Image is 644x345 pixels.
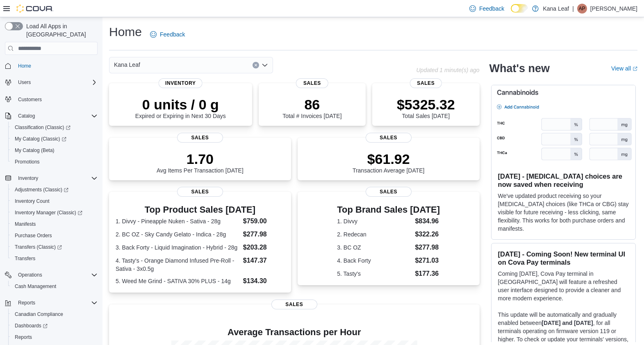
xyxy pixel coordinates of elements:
[15,61,98,71] span: Home
[18,96,42,103] span: Customers
[543,4,569,14] p: Kana Leaf
[11,309,98,319] span: Canadian Compliance
[11,254,98,263] span: Transfers
[15,111,98,121] span: Catalog
[15,147,55,154] span: My Catalog (Beta)
[159,78,203,88] span: Inventory
[415,243,440,252] dd: $277.98
[15,198,50,204] span: Inventory Count
[296,78,328,88] span: Sales
[415,229,440,239] dd: $322.26
[11,196,53,206] a: Inventory Count
[253,62,259,68] button: Clear input
[18,113,35,119] span: Catalog
[135,96,226,119] div: Expired or Expiring in Next 30 Days
[11,123,74,132] a: Classification (Classic)
[410,78,442,88] span: Sales
[11,231,98,241] span: Purchase Orders
[2,93,101,105] button: Customers
[11,208,98,218] span: Inventory Manager (Classic)
[15,270,98,280] span: Operations
[15,136,66,142] span: My Catalog (Classic)
[282,96,341,113] p: 86
[498,192,629,233] p: We've updated product receiving so your [MEDICAL_DATA] choices (like THCa or CBG) stay visible fo...
[15,77,34,87] button: Users
[337,205,440,215] h3: Top Brand Sales [DATE]
[353,151,425,174] div: Transaction Average [DATE]
[160,30,185,39] span: Feedback
[157,151,243,174] div: Avg Items Per Transaction [DATE]
[15,311,63,318] span: Canadian Compliance
[116,230,240,238] dt: 2. BC OZ - Sky Candy Gelato - Indica - 28g
[11,157,98,167] span: Promotions
[577,4,587,14] div: Avery Pitawanakwat
[15,255,35,262] span: Transfers
[11,281,59,291] a: Cash Management
[177,187,223,197] span: Sales
[2,110,101,122] button: Catalog
[11,242,98,252] span: Transfers (Classic)
[397,96,455,119] div: Total Sales [DATE]
[611,65,637,72] a: View allExternal link
[177,133,223,143] span: Sales
[8,156,101,168] button: Promotions
[116,243,240,252] dt: 3. Back Forty - Liquid Imagination - Hybrid - 28g
[243,216,284,226] dd: $759.00
[466,0,507,17] a: Feedback
[8,218,101,230] button: Manifests
[11,145,58,155] a: My Catalog (Beta)
[498,270,629,302] p: Coming [DATE], Cova Pay terminal in [GEOGRAPHIC_DATA] will feature a refreshed user interface des...
[415,269,440,279] dd: $177.36
[116,327,473,337] h4: Average Transactions per Hour
[116,277,240,285] dt: 5. Weed Me Grind - SATIVA 30% PLUS - 14g
[11,321,51,331] a: Dashboards
[15,186,68,193] span: Adjustments (Classic)
[147,26,188,43] a: Feedback
[366,187,412,197] span: Sales
[11,281,98,291] span: Cash Management
[11,309,66,319] a: Canadian Compliance
[489,62,550,75] h2: What's new
[2,269,101,281] button: Operations
[572,4,574,14] p: |
[8,133,101,145] a: My Catalog (Classic)
[8,207,101,218] a: Inventory Manager (Classic)
[18,79,31,86] span: Users
[8,281,101,292] button: Cash Management
[337,230,412,238] dt: 2. Redecan
[15,209,82,216] span: Inventory Manager (Classic)
[15,334,32,340] span: Reports
[2,297,101,309] button: Reports
[498,172,629,188] h3: [DATE] - [MEDICAL_DATA] choices are now saved when receiving
[579,4,585,14] span: AP
[11,219,98,229] span: Manifests
[337,217,412,225] dt: 1. Divvy
[11,185,72,195] a: Adjustments (Classic)
[11,196,98,206] span: Inventory Count
[416,67,479,73] p: Updated 1 minute(s) ago
[11,123,98,132] span: Classification (Classic)
[11,157,43,167] a: Promotions
[2,172,101,184] button: Inventory
[135,96,226,113] p: 0 units / 0 g
[262,62,268,68] button: Open list of options
[8,241,101,253] a: Transfers (Classic)
[337,270,412,278] dt: 5. Tasty's
[415,256,440,266] dd: $271.03
[8,309,101,320] button: Canadian Compliance
[8,184,101,195] a: Adjustments (Classic)
[15,173,41,183] button: Inventory
[2,60,101,72] button: Home
[282,96,341,119] div: Total # Invoices [DATE]
[18,272,42,278] span: Operations
[337,256,412,265] dt: 4. Back Forty
[116,205,284,215] h3: Top Product Sales [DATE]
[15,283,56,290] span: Cash Management
[511,4,528,13] input: Dark Mode
[15,77,98,87] span: Users
[15,94,98,104] span: Customers
[18,175,38,182] span: Inventory
[15,159,40,165] span: Promotions
[243,229,284,239] dd: $277.98
[23,22,98,39] span: Load All Apps in [GEOGRAPHIC_DATA]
